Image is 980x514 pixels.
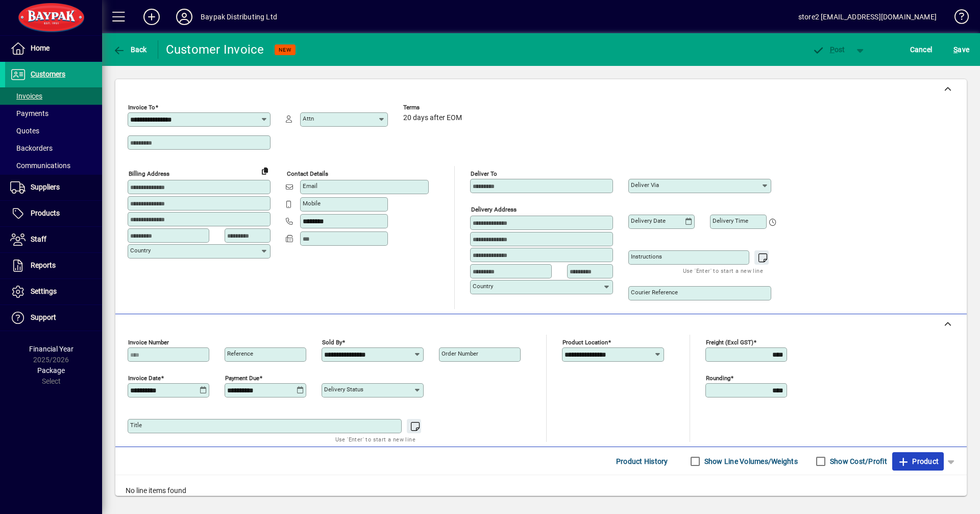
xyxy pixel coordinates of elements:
span: Home [31,44,50,52]
span: Payments [10,109,48,118]
span: Support [31,313,56,321]
span: Invoices [10,92,42,100]
button: Product [892,452,944,471]
mat-label: Deliver via [631,181,659,189]
a: Settings [5,279,102,305]
mat-label: Title [130,422,142,429]
span: 20 days after EOM [403,114,462,122]
div: No line items found [115,475,967,506]
span: Customers [31,70,65,78]
label: Show Line Volumes/Weights [702,456,798,466]
a: Knowledge Base [947,2,967,35]
mat-label: Reference [227,350,253,357]
span: P [830,45,835,54]
span: Package [37,366,65,375]
app-page-header-button: Back [102,40,158,59]
mat-label: Instructions [631,253,662,260]
mat-label: Mobile [303,200,321,207]
a: Communications [5,157,102,174]
a: Products [5,201,102,226]
a: Staff [5,227,102,252]
a: Suppliers [5,175,102,200]
mat-label: Country [130,247,151,254]
a: Home [5,36,102,61]
mat-label: Courier Reference [631,289,678,296]
div: Customer Invoice [166,41,264,58]
mat-label: Rounding [706,375,730,382]
mat-label: Delivery time [713,217,748,224]
mat-label: Product location [562,339,608,346]
mat-label: Delivery date [631,217,666,224]
span: Financial Year [29,345,73,353]
a: Quotes [5,122,102,139]
span: Backorders [10,144,53,152]
span: Quotes [10,127,39,135]
mat-hint: Use 'Enter' to start a new line [335,433,415,445]
mat-label: Sold by [322,339,342,346]
span: Settings [31,287,57,295]
span: S [953,45,958,54]
mat-label: Delivery status [324,386,363,393]
button: Back [110,40,150,59]
mat-label: Order number [442,350,478,357]
button: Product History [612,452,672,471]
a: Backorders [5,139,102,157]
span: Reports [31,261,56,269]
span: Products [31,209,60,217]
span: Terms [403,104,464,111]
mat-label: Attn [303,115,314,122]
mat-label: Invoice date [128,375,161,382]
mat-label: Invoice number [128,339,169,346]
span: Product History [616,453,668,470]
div: store2 [EMAIL_ADDRESS][DOMAIN_NAME] [798,9,937,25]
span: Staff [31,235,46,243]
span: Communications [10,161,70,170]
span: Product [897,453,939,470]
mat-label: Email [303,182,317,190]
span: ost [812,45,845,54]
button: Add [135,8,168,26]
mat-label: Invoice To [128,104,155,111]
label: Show Cost/Profit [828,456,887,466]
mat-label: Country [473,283,493,290]
mat-hint: Use 'Enter' to start a new line [683,265,763,276]
button: Cancel [908,40,935,59]
button: Copy to Delivery address [257,162,273,179]
a: Invoices [5,87,102,105]
span: Cancel [910,41,933,58]
mat-label: Deliver To [471,170,497,177]
button: Post [807,40,850,59]
mat-label: Freight (excl GST) [706,339,753,346]
div: Baypak Distributing Ltd [201,9,277,25]
a: Support [5,305,102,331]
button: Save [951,40,972,59]
span: Back [113,45,147,54]
span: Suppliers [31,183,60,191]
mat-label: Payment due [225,375,259,382]
span: ave [953,41,969,58]
span: NEW [279,46,291,53]
button: Profile [168,8,201,26]
a: Payments [5,105,102,122]
a: Reports [5,253,102,278]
